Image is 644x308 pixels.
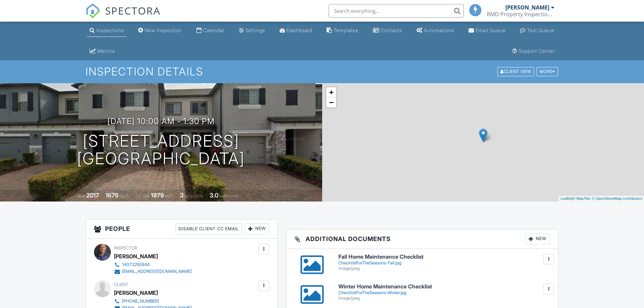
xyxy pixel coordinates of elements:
[338,260,550,266] div: ChecklistForTheSeasons-Fall.jpg
[573,196,591,200] a: © MapTiler
[326,97,336,108] a: Zoom out
[86,9,161,23] a: SPECTORA
[286,230,558,249] h3: Additional Documents
[277,24,315,37] a: Dashboard
[287,27,312,33] div: Dashboard
[497,67,534,76] div: Client View
[105,3,161,18] span: SPECTORA
[414,24,457,37] a: Automations (Basic)
[466,24,508,37] a: Email Queue
[165,193,173,198] span: sq.ft.
[326,87,336,97] a: Zoom in
[245,27,265,33] div: Settings
[87,45,118,57] a: Metrics
[338,290,550,295] div: ChecklistForTheSeasons-Winter.jpg
[210,192,218,199] div: 3.0
[86,192,99,199] div: 2017
[114,298,192,305] a: [PHONE_NUMBER]
[324,24,361,37] a: Templates
[78,193,85,198] span: Built
[236,24,268,37] a: Settings
[525,234,550,244] div: New
[77,132,245,168] h1: [STREET_ADDRESS] [GEOGRAPHIC_DATA]
[370,24,405,37] a: Contacts
[509,45,557,57] a: Support Center
[487,11,554,18] div: RMD Property Inspections, LLC
[334,27,358,33] div: Templates
[96,27,124,33] div: Inspections
[219,193,239,198] span: bathrooms
[338,254,550,271] a: Fall Home Maintenance Checklist ChecklistForTheSeasons-Fall.jpg image/jpeg
[114,282,128,287] span: Client
[114,268,192,275] a: [EMAIL_ADDRESS][DOMAIN_NAME]
[329,4,464,18] input: Search everything...
[536,67,558,76] div: More
[151,192,164,199] div: 1979
[338,284,550,301] a: Winter Home Maintenance Checklist ChecklistForTheSeasons-Winter.jpg image/jpeg
[86,3,100,18] img: The Best Home Inspection Software - Spectora
[592,196,642,200] a: © OpenStreetMap contributors
[114,288,158,298] div: [PERSON_NAME]
[497,69,536,74] a: Client View
[136,193,150,198] span: Lot Size
[145,27,182,33] div: New Inspection
[519,48,555,54] div: Support Center
[86,219,278,239] h3: People
[180,192,184,199] div: 3
[120,193,129,198] span: sq. ft.
[505,4,549,11] div: [PERSON_NAME]
[381,27,402,33] div: Contacts
[114,245,137,251] span: Inspector
[338,254,550,260] h6: Fall Home Maintenance Checklist
[105,192,119,199] div: 1675
[338,284,550,290] h6: Winter Home Maintenance Checklist
[108,117,215,126] h3: [DATE] 10:00 am - 1:30 pm
[114,261,192,268] a: 14073250944
[517,24,557,37] a: Text Queue
[560,196,572,200] a: Leaflet
[175,223,242,234] div: Disable Client CC Email
[114,251,158,261] div: [PERSON_NAME]
[87,24,127,37] a: Inspections
[122,262,150,267] div: 14073250944
[122,299,159,304] div: [PHONE_NUMBER]
[194,24,227,37] a: Calendar
[122,269,192,274] div: [EMAIL_ADDRESS][DOMAIN_NAME]
[97,48,115,54] div: Metrics
[559,196,644,202] div: |
[338,266,550,271] div: image/jpeg
[424,27,454,33] div: Automations
[338,295,550,301] div: image/jpeg
[245,223,269,234] div: New
[185,193,203,198] span: bedrooms
[136,24,185,37] a: New Inspection
[476,27,506,33] div: Email Queue
[527,27,554,33] div: Text Queue
[203,27,224,33] div: Calendar
[86,66,559,77] h1: Inspection Details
